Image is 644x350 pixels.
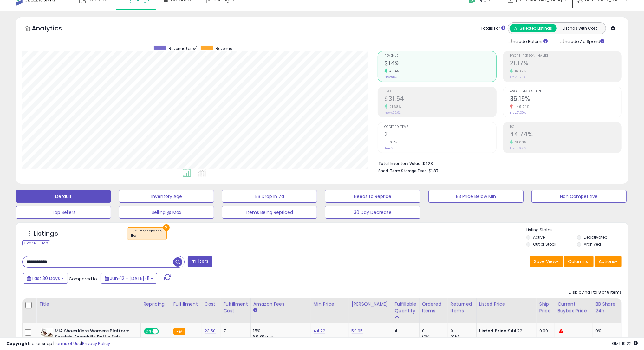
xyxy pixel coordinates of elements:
button: Listings With Cost [556,24,604,32]
button: 30 Day Decrease [325,206,420,219]
div: Ship Price [539,301,552,314]
button: Filters [188,256,212,267]
button: Selling @ Max [119,206,214,219]
small: Prev: 36.77% [510,146,526,150]
small: Prev: 3 [385,146,394,150]
button: Top Sellers [16,206,111,219]
b: MIA Shoes Kiera Womens Platform Sandals, Espadrille Raffia Sole, White, Size 9 [55,328,132,347]
div: Amazon Fees [253,301,308,307]
span: Revenue [385,54,496,58]
div: Returned Items [451,301,474,314]
label: Archived [584,241,601,247]
button: Last 30 Days [23,273,68,284]
h2: 36.19% [510,95,621,104]
span: Profit [385,90,496,93]
h5: Analytics [32,24,74,34]
button: Non Competitive [531,190,627,203]
span: $1.87 [429,168,439,174]
button: Columns [564,256,594,267]
li: $423 [379,159,617,167]
div: Clear All Filters [22,240,50,246]
span: Compared to: [69,276,98,282]
div: Listed Price [479,301,534,307]
span: ON [145,329,153,334]
button: × [163,224,170,231]
small: 0.00% [385,140,397,145]
span: Fulfillment channel : [131,229,163,238]
label: Deactivated [584,234,608,240]
strong: Copyright [6,340,29,347]
a: Terms of Use [54,340,81,347]
div: 7 [224,328,246,334]
div: seller snap | | [6,341,110,347]
div: 15% [253,328,306,334]
span: Last 30 Days [32,275,60,281]
span: Profit [PERSON_NAME] [510,54,621,58]
div: 4 [395,328,414,334]
h2: 3 [385,131,496,139]
div: 0 [422,328,448,334]
div: fba [131,234,163,238]
button: All Selected Listings [510,24,557,32]
b: Total Inventory Value: [379,161,422,166]
b: Short Term Storage Fees: [379,168,428,174]
small: 21.68% [387,104,401,109]
div: Title [39,301,138,307]
small: Prev: 18.20% [510,75,525,79]
button: Jun-12 - [DATE]-11 [101,273,157,284]
div: Repricing [143,301,168,307]
div: Displaying 1 to 8 of 8 items [569,289,622,295]
div: BB Share 24h. [595,301,619,314]
div: Include Ad Spend [555,37,615,45]
h2: $149 [385,60,496,68]
div: Fulfillment Cost [224,301,248,314]
button: BB Price Below Min [428,190,524,203]
img: 41rYIUltTfL._SL40_.jpg [41,328,53,338]
div: [PERSON_NAME] [352,301,389,307]
a: 23.50 [205,328,216,334]
small: 21.68% [513,140,526,145]
small: Prev: $142 [385,75,398,79]
div: $44.22 [479,328,532,334]
div: Fulfillment [173,301,199,307]
span: ROI [510,125,621,129]
span: Avg. Buybox Share [510,90,621,93]
div: Fulfillable Quantity [395,301,417,314]
small: 16.32% [513,69,526,74]
a: 44.22 [314,328,326,334]
span: Revenue (prev) [169,46,198,51]
div: 0.00 [539,328,550,334]
small: -49.24% [513,104,529,109]
small: FBA [173,328,185,335]
label: Out of Stock [533,241,556,247]
button: Default [16,190,111,203]
button: Items Being Repriced [222,206,317,219]
h2: 21.17% [510,60,621,68]
h2: $31.54 [385,95,496,104]
h2: 44.74% [510,131,621,139]
small: Prev: 71.30% [510,111,526,115]
button: Save View [530,256,563,267]
span: Ordered Items [385,125,496,129]
small: Prev: $25.92 [385,111,401,115]
div: Include Returns [503,37,555,45]
small: 4.64% [387,69,400,74]
a: Privacy Policy [82,340,110,347]
div: Current Buybox Price [557,301,590,314]
div: Min Price [314,301,346,307]
b: Listed Price: [479,328,508,334]
label: Active [533,234,545,240]
div: Ordered Items [422,301,445,314]
button: Actions [595,256,622,267]
button: Inventory Age [119,190,214,203]
span: Revenue [216,46,232,51]
span: Columns [568,258,588,265]
small: Amazon Fees. [253,307,257,313]
div: 0 [451,328,476,334]
button: BB Drop in 7d [222,190,317,203]
div: Cost [205,301,218,307]
div: Totals For [481,25,505,31]
p: Listing States: [526,227,628,233]
h5: Listings [34,229,58,238]
button: Needs to Reprice [325,190,420,203]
